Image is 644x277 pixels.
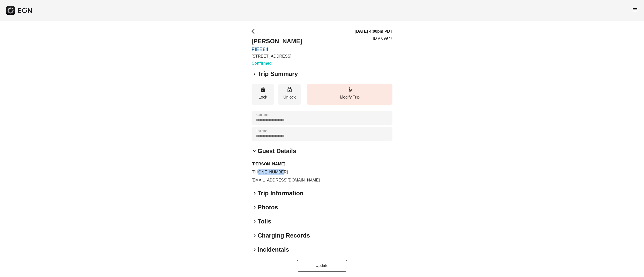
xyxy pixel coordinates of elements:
[287,86,293,93] span: lock_open
[309,94,390,100] p: Modify Trip
[252,60,302,66] h3: Confirmed
[252,71,258,77] span: keyboard_arrow_right
[258,203,278,211] h2: Photos
[252,37,302,45] h2: [PERSON_NAME]
[258,189,304,197] h2: Trip Information
[252,161,392,167] h3: [PERSON_NAME]
[258,232,310,240] h2: Charging Records
[252,148,258,154] span: keyboard_arrow_down
[258,217,271,225] h2: Tolls
[252,169,392,175] p: [PHONE_NUMBER]
[252,46,302,52] a: FIEE84
[252,28,258,34] span: arrow_back_ios
[252,53,302,59] p: [STREET_ADDRESS]
[252,84,274,105] button: Lock
[258,70,298,78] h2: Trip Summary
[307,84,392,105] button: Modify Trip
[252,233,258,239] span: keyboard_arrow_right
[373,35,392,41] p: ID # 69977
[252,204,258,210] span: keyboard_arrow_right
[632,7,638,13] span: menu
[258,147,296,155] h2: Guest Details
[355,28,392,34] h3: [DATE] 4:00pm PDT
[252,247,258,253] span: keyboard_arrow_right
[347,86,353,93] span: edit_road
[281,94,298,100] p: Unlock
[297,260,347,272] button: Update
[260,86,266,93] span: lock
[254,94,272,100] p: Lock
[252,218,258,224] span: keyboard_arrow_right
[252,190,258,196] span: keyboard_arrow_right
[278,84,301,105] button: Unlock
[252,177,392,183] p: [EMAIL_ADDRESS][DOMAIN_NAME]
[258,246,289,254] h2: Incidentals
